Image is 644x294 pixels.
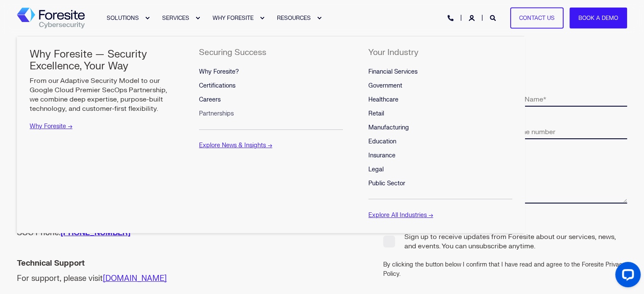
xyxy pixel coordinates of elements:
span: Insurance [368,152,395,159]
div: Expand RESOURCES [317,16,322,21]
h5: Securing Success [199,49,266,57]
span: Why Foresite? [199,68,239,75]
img: Foresite logo, a hexagon shape of blues with a directional arrow to the right hand side, and the ... [17,8,85,29]
div: Expand SERVICES [195,16,200,21]
span: SOLUTIONS [107,14,139,21]
span: Certifications [199,82,235,89]
div: For support, please visit [17,256,322,286]
div: By clicking the button below I confirm that I have read and agree to the Foresite Privacy Policy. [383,260,636,279]
a: Login [469,14,476,21]
iframe: LiveChat chat widget [608,258,644,294]
p: From our Adaptive Security Model to our Google Cloud Premier SecOps Partnership, we combine deep ... [30,76,174,113]
a: Book a Demo [569,7,627,29]
a: [DOMAIN_NAME] [103,274,167,283]
a: Back to Home [17,8,85,29]
span: Your Industry [368,47,418,58]
a: Open Search [490,14,498,21]
a: Why Foresite → [30,123,72,130]
span: Sign up to receive updates from Foresite about our services, news, and events. You can unsubscrib... [383,232,627,251]
div: Expand WHY FORESITE [260,16,265,21]
span: Manufacturing [368,124,409,131]
div: Expand SOLUTIONS [145,16,150,21]
span: Retail [368,110,384,117]
span: Education [368,138,396,145]
a: Contact Us [510,7,564,29]
span: Financial Services [368,68,417,75]
h5: Why Foresite — Security Excellence, Your Way [30,49,174,72]
span: Partnerships [199,110,234,117]
span: Legal [368,166,384,173]
a: Explore All Industries → [368,212,433,219]
span: Government [368,82,402,89]
a: Explore News & Insights → [199,142,272,149]
span: Healthcare [368,96,398,103]
span: WHY FORESITE [213,14,254,21]
span: Public Sector [368,180,405,187]
strong: Technical Support [17,258,85,268]
span: RESOURCES [277,14,311,21]
span: Careers [199,96,221,103]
